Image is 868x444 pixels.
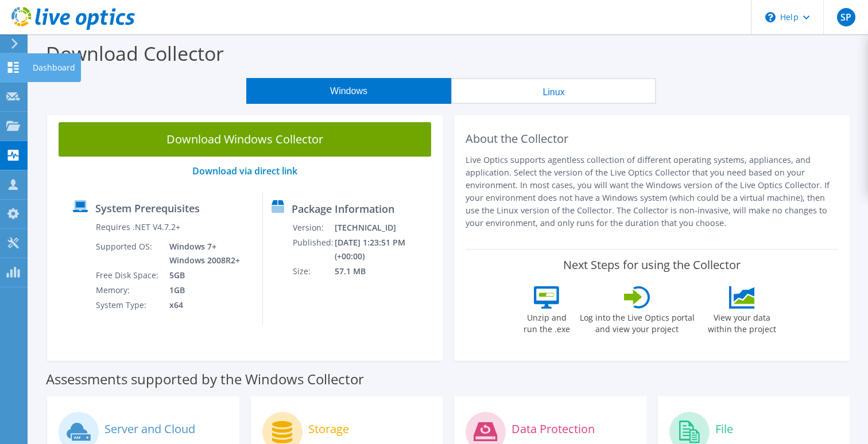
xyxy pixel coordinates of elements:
label: Log into the Live Optics portal and view your project [579,309,695,335]
h2: About the Collector [466,132,838,146]
td: Memory: [95,283,161,298]
a: Download via direct link [192,165,297,177]
td: 5GB [161,268,242,283]
label: Unzip and run the .exe [521,309,573,335]
label: Storage [308,423,349,435]
td: [TECHNICAL_ID] [334,220,437,235]
label: Server and Cloud [104,423,195,435]
svg: \n [765,12,776,22]
a: Download Windows Collector [59,122,431,157]
button: Windows [246,78,451,104]
label: View your data within the project [701,309,784,335]
label: Data Protection [511,423,595,435]
td: Size: [292,264,334,279]
label: Package Information [292,203,394,215]
td: 57.1 MB [334,264,437,279]
label: Next Steps for using the Collector [563,258,741,272]
span: SP [837,8,855,26]
div: Dashboard [27,53,81,82]
td: Supported OS: [95,239,161,268]
td: Windows 7+ Windows 2008R2+ [161,239,242,268]
label: File [715,423,733,435]
td: Version: [292,220,334,235]
td: [DATE] 1:23:51 PM (+00:00) [334,235,437,264]
button: Linux [451,78,656,104]
td: Published: [292,235,334,264]
label: System Prerequisites [95,202,200,214]
label: Download Collector [46,40,224,67]
td: x64 [161,298,242,313]
td: System Type: [95,298,161,313]
label: Assessments supported by the Windows Collector [46,373,364,385]
label: Requires .NET V4.7.2+ [96,221,180,233]
p: Live Optics supports agentless collection of different operating systems, appliances, and applica... [466,154,838,229]
td: Free Disk Space: [95,268,161,283]
td: 1GB [161,283,242,298]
